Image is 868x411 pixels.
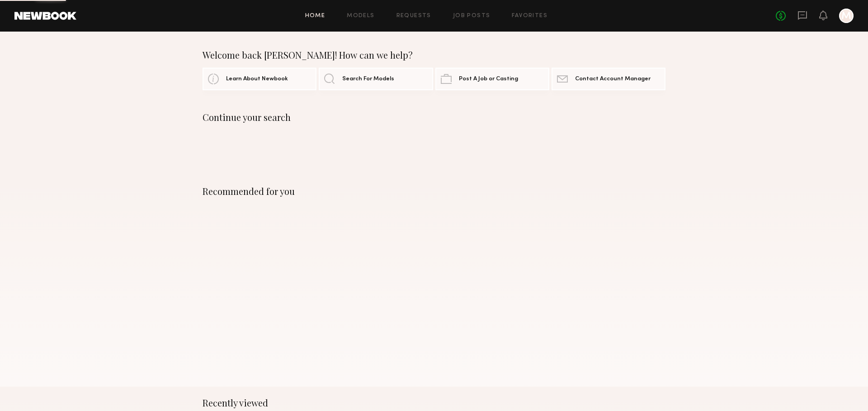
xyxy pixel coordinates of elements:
a: Home [305,13,325,19]
a: Models [347,13,374,19]
div: Recently viewed [203,397,665,408]
a: Learn About Newbook [203,68,316,90]
span: Learn About Newbook [226,76,288,82]
a: M [839,9,854,23]
a: Job Posts [453,13,491,19]
span: Post A Job or Casting [459,76,518,82]
a: Favorites [512,13,547,19]
a: Requests [396,13,431,19]
a: Search For Models [319,68,433,90]
a: Contact Account Manager [552,68,665,90]
div: Recommended for you [203,186,665,197]
span: Contact Account Manager [575,76,651,82]
div: Welcome back [PERSON_NAME]! How can we help? [203,50,665,60]
span: Search For Models [342,76,394,82]
a: Post A Job or Casting [435,68,549,90]
div: Continue your search [203,112,665,123]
